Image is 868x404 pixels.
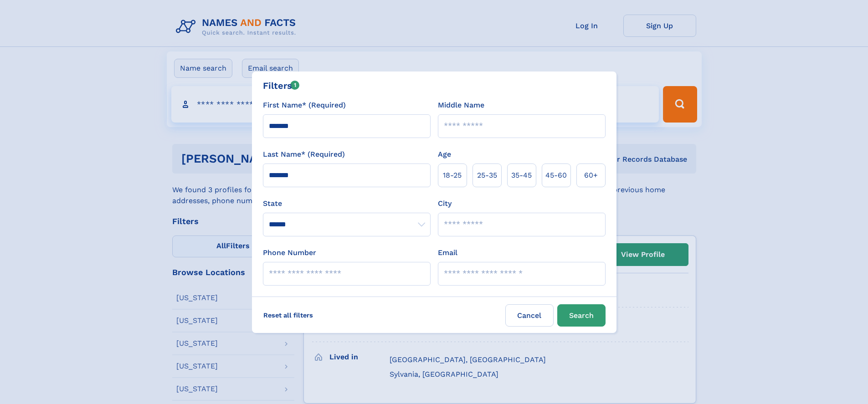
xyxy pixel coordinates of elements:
label: Reset all filters [257,304,319,326]
span: 60+ [584,170,598,181]
label: City [438,198,452,209]
label: State [263,198,431,209]
span: 25‑35 [477,170,497,181]
button: Search [557,304,606,327]
label: First Name* (Required) [263,100,346,111]
label: Cancel [505,304,554,327]
span: 45‑60 [545,170,567,181]
span: 35‑45 [511,170,532,181]
label: Phone Number [263,247,316,258]
div: Filters [263,79,300,92]
label: Middle Name [438,100,484,111]
label: Email [438,247,457,258]
label: Age [438,149,451,160]
span: 18‑25 [443,170,462,181]
label: Last Name* (Required) [263,149,345,160]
